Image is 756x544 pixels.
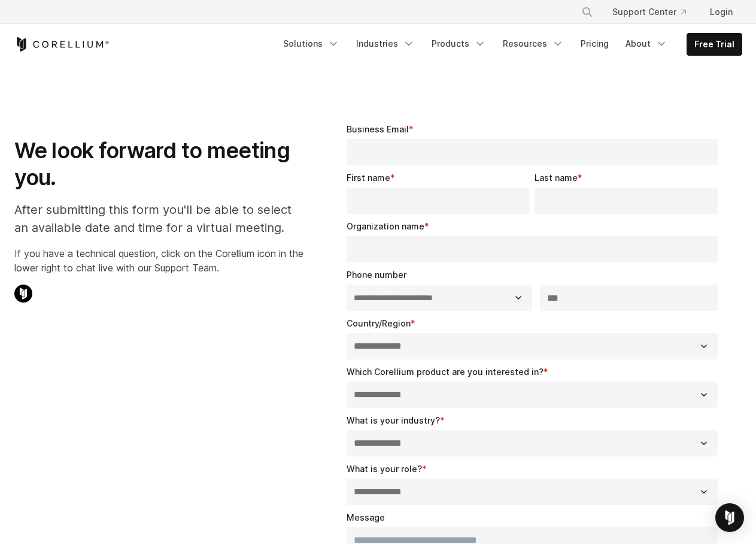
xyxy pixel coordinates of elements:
span: What is your industry? [347,415,440,425]
span: First name [347,173,390,183]
button: Search [576,1,598,23]
a: Support Center [603,1,696,23]
span: Business Email [347,124,409,134]
span: Organization name [347,221,424,231]
a: Solutions [276,33,347,55]
div: Navigation Menu [276,33,742,56]
a: Industries [349,33,422,55]
a: About [618,33,675,55]
p: After submitting this form you'll be able to select an available date and time for a virtual meet... [14,201,303,237]
a: Pricing [573,33,616,55]
div: Navigation Menu [567,1,742,23]
div: Open Intercom Messenger [715,503,744,532]
h1: We look forward to meeting you. [14,137,303,191]
a: Corellium Home [14,37,110,52]
span: What is your role? [347,464,422,474]
span: Which Corellium product are you interested in? [347,367,544,377]
span: Last name [535,173,578,183]
a: Resources [496,33,571,55]
p: If you have a technical question, click on the Corellium icon in the lower right to chat live wit... [14,246,303,275]
span: Message [347,512,385,522]
span: Phone number [347,270,406,280]
span: Country/Region [347,318,411,328]
img: Corellium Chat Icon [14,285,32,303]
a: Products [424,33,493,55]
a: Login [700,1,742,23]
a: Free Trial [687,34,742,55]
